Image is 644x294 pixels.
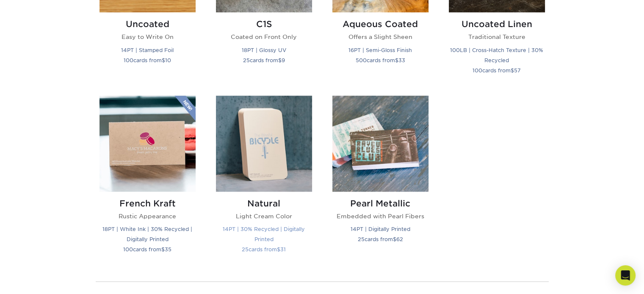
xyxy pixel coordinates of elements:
[332,96,428,192] img: Pearl Metallic Business Cards
[162,57,165,63] span: $
[356,57,405,63] small: cards from
[242,246,249,253] span: 25
[100,212,196,220] p: Rustic Appearance
[277,246,280,253] span: $
[449,33,545,41] p: Traditional Texture
[332,96,428,264] a: Pearl Metallic Business Cards Pearl Metallic Embedded with Pearl Fibers 14PT | Digitally Printed ...
[216,212,312,220] p: Light Cream Color
[332,212,428,220] p: Embedded with Pearl Fibers
[356,57,367,63] span: 500
[100,33,196,41] p: Easy to Write On
[396,236,403,242] span: 62
[332,19,428,29] h2: Aqueous Coated
[393,236,396,242] span: $
[102,226,192,242] small: 18PT | White Ink | 30% Recycled | Digitally Printed
[395,57,398,63] span: $
[449,19,545,29] h2: Uncoated Linen
[282,57,285,63] span: 9
[358,236,365,242] span: 25
[121,47,174,53] small: 14PT | Stamped Foil
[242,47,286,53] small: 18PT | Glossy UV
[473,67,521,74] small: cards from
[100,96,196,264] a: French Kraft Business Cards French Kraft Rustic Appearance 18PT | White Ink | 30% Recycled | Digi...
[100,19,196,29] h2: Uncoated
[348,47,412,53] small: 16PT | Semi-Gloss Finish
[100,198,196,209] h2: French Kraft
[332,198,428,209] h2: Pearl Metallic
[216,33,312,41] p: Coated on Front Only
[161,246,165,253] span: $
[223,226,305,242] small: 14PT | 30% Recycled | Digitally Printed
[100,96,196,192] img: French Kraft Business Cards
[124,57,133,63] span: 100
[351,226,410,232] small: 14PT | Digitally Printed
[123,246,133,253] span: 100
[280,246,286,253] span: 31
[243,57,250,63] span: 25
[615,265,636,286] div: Open Intercom Messenger
[165,57,171,63] span: 10
[243,57,285,63] small: cards from
[332,33,428,41] p: Offers a Slight Sheen
[398,57,405,63] span: 33
[165,246,171,253] span: 35
[473,67,482,74] span: 100
[450,47,543,63] small: 100LB | Cross-Hatch Texture | 30% Recycled
[358,236,403,242] small: cards from
[514,67,521,74] span: 57
[242,246,286,253] small: cards from
[216,96,312,264] a: Natural Business Cards Natural Light Cream Color 14PT | 30% Recycled | Digitally Printed 25cards ...
[216,96,312,192] img: Natural Business Cards
[124,57,171,63] small: cards from
[174,96,196,121] img: New Product
[123,246,171,253] small: cards from
[511,67,514,74] span: $
[278,57,282,63] span: $
[216,19,312,29] h2: C1S
[216,198,312,209] h2: Natural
